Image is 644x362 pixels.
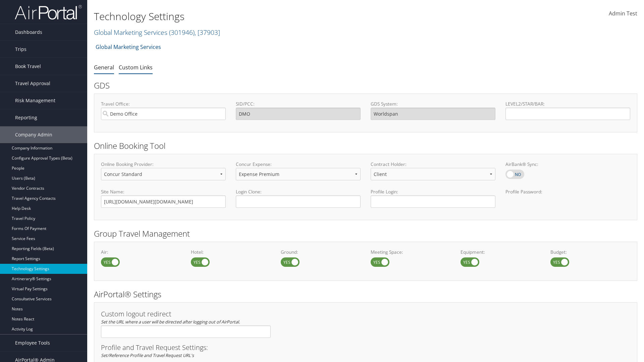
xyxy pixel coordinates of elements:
[236,188,361,195] label: Login Clone:
[101,344,630,351] h3: Profile and Travel Request Settings:
[15,58,41,75] span: Book Travel
[15,75,50,92] span: Travel Approval
[94,28,220,37] a: Global Marketing Services
[101,188,226,195] label: Site Name:
[15,4,82,20] img: airportal-logo.png
[101,161,226,168] label: Online Booking Provider:
[101,311,271,317] h3: Custom logout redirect
[609,10,637,17] span: Admin Test
[94,64,114,71] a: General
[15,92,55,109] span: Risk Management
[281,249,361,255] label: Ground:
[461,249,540,255] label: Equipment:
[505,161,630,168] label: AirBank® Sync:
[371,161,495,168] label: Contract Holder:
[101,249,181,255] label: Air:
[15,126,52,143] span: Company Admin
[169,28,195,37] span: ( 301946 )
[15,24,42,41] span: Dashboards
[94,289,637,300] h2: AirPortal® Settings
[101,352,194,358] em: Set/Reference Profile and Travel Request URL's
[236,161,361,168] label: Concur Expense:
[505,188,630,207] label: Profile Password:
[609,3,637,24] a: Admin Test
[371,195,495,208] input: Profile Login:
[505,101,630,107] label: LEVEL2/STAR/BAR:
[191,249,271,255] label: Hotel:
[101,319,240,325] em: Set the URL where a user will be directed after logging out of AirPortal.
[505,170,524,179] label: AirBank® Sync
[236,101,361,107] label: SID/PCC:
[371,188,495,207] label: Profile Login:
[101,101,226,107] label: Travel Office:
[94,228,637,239] h2: Group Travel Management
[15,41,26,58] span: Trips
[15,109,37,126] span: Reporting
[371,249,450,255] label: Meeting Space:
[94,80,632,91] h2: GDS
[371,101,495,107] label: GDS System:
[94,140,637,152] h2: Online Booking Tool
[15,335,50,351] span: Employee Tools
[119,64,153,71] a: Custom Links
[195,28,220,37] span: , [ 37903 ]
[94,9,456,23] h1: Technology Settings
[550,249,630,255] label: Budget:
[96,40,161,54] a: Global Marketing Services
